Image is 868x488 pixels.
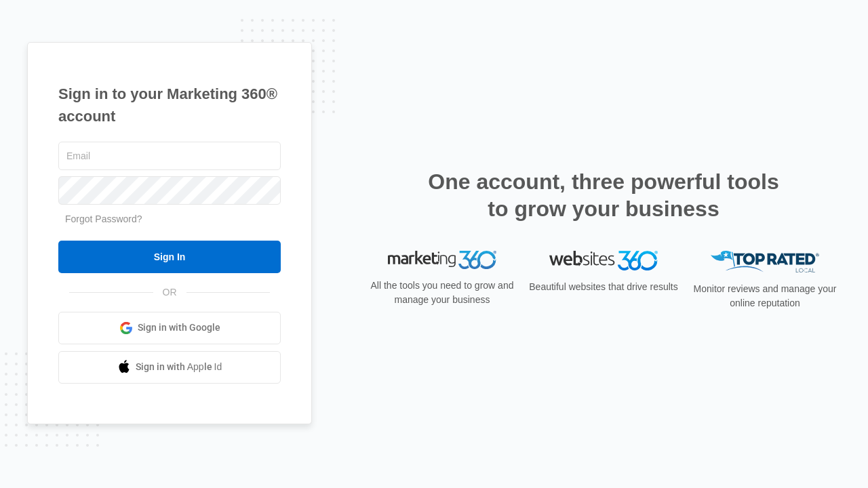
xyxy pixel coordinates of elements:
[388,251,496,270] img: Marketing 360
[366,279,518,307] p: All the tools you need to grow and manage your business
[689,282,841,310] p: Monitor reviews and manage your online reputation
[136,360,222,374] span: Sign in with Apple Id
[138,321,220,335] span: Sign in with Google
[58,83,281,127] h1: Sign in to your Marketing 360® account
[58,312,281,344] a: Sign in with Google
[424,168,783,222] h2: One account, three powerful tools to grow your business
[711,251,819,273] img: Top Rated Local
[528,280,679,294] p: Beautiful websites that drive results
[58,351,281,384] a: Sign in with Apple Id
[153,285,186,300] span: OR
[549,251,658,270] img: Websites 360
[58,142,281,170] input: Email
[58,241,281,273] input: Sign In
[65,213,142,224] a: Forgot Password?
